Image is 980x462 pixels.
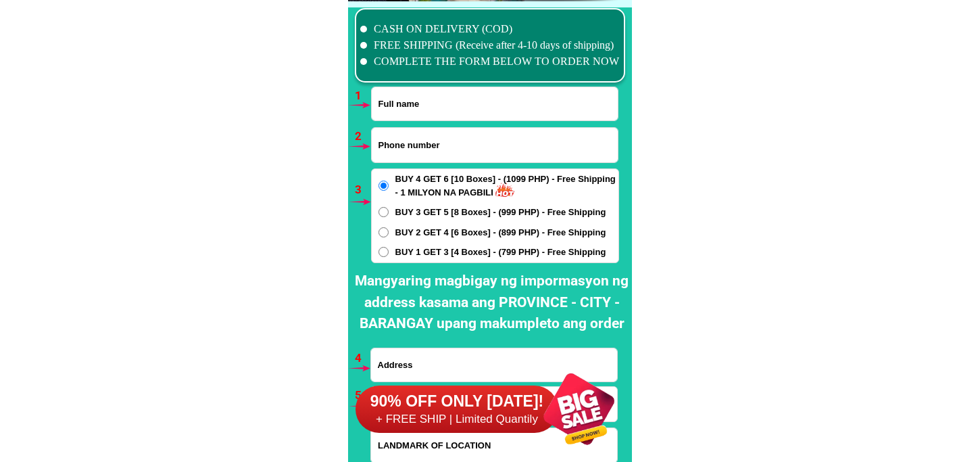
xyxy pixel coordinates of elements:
h6: 2 [355,128,370,145]
h6: 4 [355,350,370,367]
li: CASH ON DELIVERY (COD) [360,21,620,37]
input: BUY 1 GET 3 [4 Boxes] - (799 PHP) - Free Shipping [378,247,389,257]
span: BUY 2 GET 4 [6 Boxes] - (899 PHP) - Free Shipping [395,226,606,239]
h6: 90% OFF ONLY [DATE]! [356,392,558,412]
span: BUY 4 GET 6 [10 Boxes] - (1099 PHP) - Free Shipping - 1 MILYON NA PAGBILI [395,172,618,199]
input: BUY 2 GET 4 [6 Boxes] - (899 PHP) - Free Shipping [378,227,389,237]
input: Input phone_number [372,128,618,162]
span: BUY 3 GET 5 [8 Boxes] - (999 PHP) - Free Shipping [395,206,606,219]
h6: 3 [355,181,370,199]
li: COMPLETE THE FORM BELOW TO ORDER NOW [360,53,620,70]
input: BUY 4 GET 6 [10 Boxes] - (1099 PHP) - Free Shipping - 1 MILYON NA PAGBILI [378,181,389,191]
h6: + FREE SHIP | Limited Quantily [356,412,558,427]
h6: 1 [355,87,370,105]
input: Input full_name [372,87,618,120]
li: FREE SHIPPING (Receive after 4-10 days of shipping) [360,37,620,53]
span: BUY 1 GET 3 [4 Boxes] - (799 PHP) - Free Shipping [395,246,606,259]
input: BUY 3 GET 5 [8 Boxes] - (999 PHP) - Free Shipping [378,207,389,217]
input: Input address [371,348,617,382]
h2: Mangyaring magbigay ng impormasyon ng address kasama ang PROVINCE - CITY - BARANGAY upang makumpl... [351,271,632,335]
h6: 5 [355,387,370,405]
